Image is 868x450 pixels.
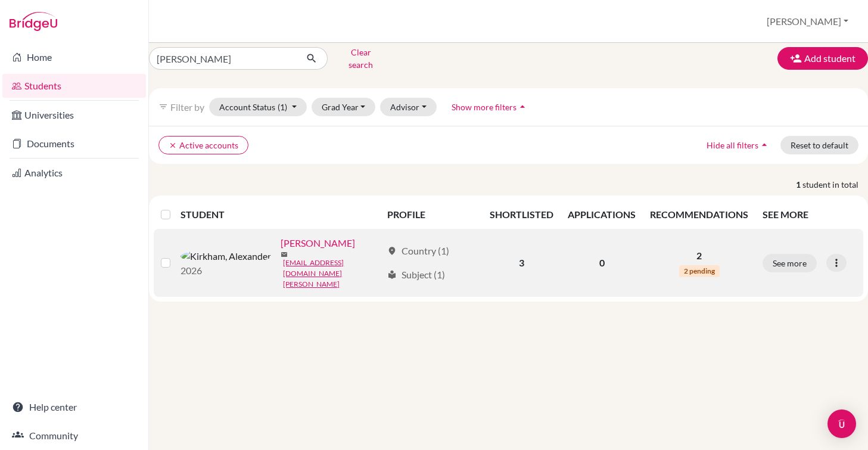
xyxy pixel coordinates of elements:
a: [EMAIL_ADDRESS][DOMAIN_NAME][PERSON_NAME] [283,257,381,290]
img: Kirkham, Alexander [181,249,271,263]
span: local_library [387,270,397,280]
th: PROFILE [380,200,483,229]
button: Show more filtersarrow_drop_up [441,98,539,116]
th: STUDENT [181,200,379,229]
span: mail [281,251,288,258]
button: [PERSON_NAME] [761,10,854,33]
button: Add student [777,47,868,70]
a: Community [2,424,146,448]
strong: 1 [796,178,802,191]
td: 0 [561,229,643,297]
th: RECOMMENDATIONS [643,200,755,229]
a: Help center [2,395,146,419]
a: Home [2,45,146,69]
div: Subject (1) [387,268,445,282]
p: 2 [650,249,748,263]
span: location_on [387,246,397,256]
button: Advisor [380,98,437,116]
a: [PERSON_NAME] [281,236,355,250]
span: 2 pending [679,265,720,277]
a: Students [2,74,146,98]
div: Open Intercom Messenger [827,409,856,438]
th: SHORTLISTED [483,200,561,229]
span: Show more filters [452,102,517,112]
button: Account Status(1) [209,98,307,116]
i: clear [169,141,177,150]
img: Bridge-U [10,12,57,31]
i: arrow_drop_up [517,101,528,113]
button: See more [763,254,817,272]
button: Grad Year [312,98,376,116]
input: Find student by name... [149,47,297,70]
td: 3 [483,229,561,297]
a: Universities [2,103,146,127]
button: Clear search [328,43,394,74]
a: Analytics [2,161,146,185]
span: (1) [278,102,287,112]
span: student in total [802,178,868,191]
p: 2026 [181,263,271,278]
button: Reset to default [780,136,858,154]
i: filter_list [158,102,168,111]
i: arrow_drop_up [758,139,770,151]
th: APPLICATIONS [561,200,643,229]
button: Hide all filtersarrow_drop_up [696,136,780,154]
span: Filter by [170,101,204,113]
span: Hide all filters [707,140,758,150]
th: SEE MORE [755,200,863,229]
button: clearActive accounts [158,136,248,154]
div: Country (1) [387,244,449,258]
a: Documents [2,132,146,156]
